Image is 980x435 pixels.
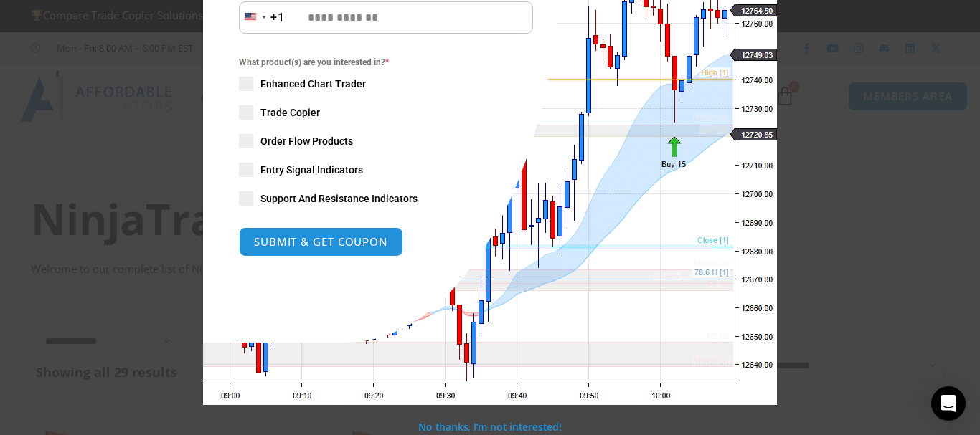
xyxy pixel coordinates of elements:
[239,77,533,91] label: Enhanced Chart Trader
[239,134,533,148] label: Order Flow Products
[418,420,561,434] a: No thanks, I’m not interested!
[239,163,533,177] label: Entry Signal Indicators
[260,163,363,177] span: Entry Signal Indicators
[239,55,533,70] span: What product(s) are you interested in?
[260,77,366,91] span: Enhanced Chart Trader
[239,1,285,34] button: Selected country
[260,191,418,206] span: Support And Resistance Indicators
[260,134,353,148] span: Order Flow Products
[239,105,533,120] label: Trade Copier
[931,386,966,421] div: Open Intercom Messenger
[260,105,320,120] span: Trade Copier
[239,191,533,206] label: Support And Resistance Indicators
[270,9,285,27] div: +1
[239,227,403,257] button: SUBMIT & GET COUPON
